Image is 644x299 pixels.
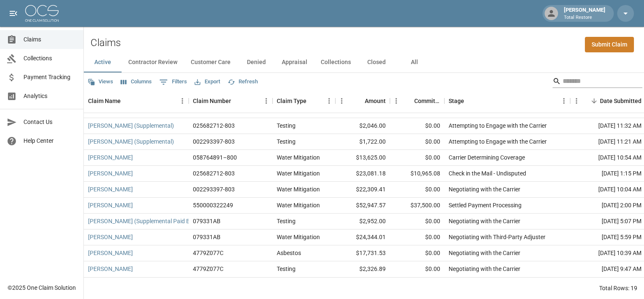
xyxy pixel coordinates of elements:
[464,95,476,107] button: Sort
[86,75,115,88] button: Views
[335,229,390,245] div: $24,344.01
[193,201,233,209] div: 550000322249
[570,95,583,107] button: Menu
[449,249,520,257] div: Negotiating with the Carrier
[88,137,174,146] a: [PERSON_NAME] (Supplemental)
[449,217,520,225] div: Negotiating with the Carrier
[335,261,390,277] div: $2,326.89
[306,95,318,107] button: Sort
[193,153,237,162] div: 058764891–800
[599,284,637,292] div: Total Rows: 19
[176,95,189,107] button: Menu
[277,169,320,178] div: Water Mitigation
[390,166,444,182] div: $10,965.08
[449,185,520,193] div: Negotiating with the Carrier
[192,75,222,88] button: Export
[23,118,77,126] span: Contact Us
[414,89,440,113] div: Committed Amount
[88,217,196,225] a: [PERSON_NAME] (Supplemental Paid Bill)
[273,89,335,113] div: Claim Type
[193,121,235,130] div: 025682712-803
[193,249,223,257] div: 4779Z077C
[335,245,390,261] div: $17,731.53
[449,137,547,146] div: Attempting to Engage with the Carrier
[5,5,22,22] button: open drawer
[277,185,320,193] div: Water Mitigation
[390,118,444,134] div: $0.00
[193,169,235,178] div: 025682712-803
[335,198,390,214] div: $52,947.57
[277,89,306,113] div: Claim Type
[88,153,133,162] a: [PERSON_NAME]
[277,265,296,273] div: Testing
[277,249,301,257] div: Asbestos
[88,169,133,178] a: [PERSON_NAME]
[390,95,402,107] button: Menu
[335,95,348,107] button: Menu
[84,52,122,72] button: Active
[157,75,189,89] button: Show filters
[260,95,273,107] button: Menu
[335,89,390,113] div: Amount
[88,121,174,130] a: [PERSON_NAME] (Supplemental)
[277,217,296,225] div: Testing
[237,52,275,72] button: Denied
[231,95,243,107] button: Sort
[358,52,395,72] button: Closed
[335,214,390,229] div: $2,952.00
[193,233,221,241] div: 079331AB
[395,52,433,72] button: All
[449,201,522,209] div: Settled Payment Processing
[402,95,414,107] button: Sort
[88,233,133,241] a: [PERSON_NAME]
[25,5,59,22] img: ocs-logo-white-transparent.png
[88,201,133,209] a: [PERSON_NAME]
[390,214,444,229] div: $0.00
[122,52,184,72] button: Contractor Review
[553,75,642,90] div: Search
[88,265,133,273] a: [PERSON_NAME]
[335,150,390,166] div: $13,625.00
[184,52,237,72] button: Customer Care
[600,89,641,113] div: Date Submitted
[353,95,365,107] button: Sort
[23,54,77,63] span: Collections
[390,261,444,277] div: $0.00
[84,89,189,113] div: Claim Name
[193,217,221,225] div: 079331AB
[8,284,76,292] div: © 2025 One Claim Solution
[588,95,600,107] button: Sort
[277,121,296,130] div: Testing
[277,233,320,241] div: Water Mitigation
[23,137,77,145] span: Help Center
[390,134,444,150] div: $0.00
[335,182,390,198] div: $22,309.41
[558,95,570,107] button: Menu
[88,89,121,113] div: Claim Name
[335,166,390,182] div: $23,081.18
[390,89,444,113] div: Committed Amount
[189,89,273,113] div: Claim Number
[91,37,121,49] h2: Claims
[88,249,133,257] a: [PERSON_NAME]
[193,89,231,113] div: Claim Number
[23,35,77,44] span: Claims
[335,134,390,150] div: $1,722.00
[335,118,390,134] div: $2,046.00
[84,52,644,72] div: dynamic tabs
[193,185,235,193] div: 002293397-803
[561,6,609,21] div: [PERSON_NAME]
[390,182,444,198] div: $0.00
[365,89,386,113] div: Amount
[585,37,634,52] a: Submit Claim
[449,121,547,130] div: Attempting to Engage with the Carrier
[193,265,223,273] div: 4779Z077C
[121,95,132,107] button: Sort
[277,137,296,146] div: Testing
[23,73,77,82] span: Payment Tracking
[193,137,235,146] div: 002293397-803
[275,52,314,72] button: Appraisal
[444,89,570,113] div: Stage
[88,185,133,193] a: [PERSON_NAME]
[390,198,444,214] div: $37,500.00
